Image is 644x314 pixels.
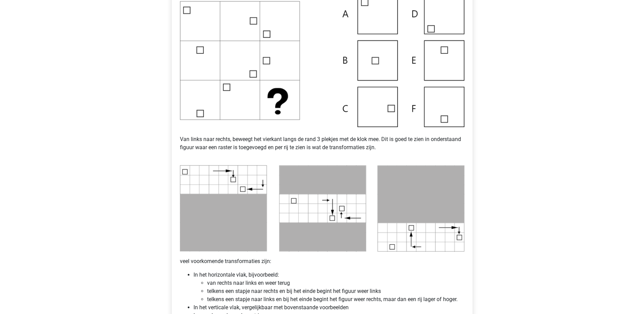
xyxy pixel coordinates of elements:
[207,279,464,287] li: van rechts naar links en weer terug
[180,127,464,160] p: Van links naar rechts, beweegt het vierkant langs de rand 3 plekjes met de klok mee. Dit is goed ...
[194,303,464,312] li: In het verticale vlak, vergelijkbaar met bovenstaande voorbeelden
[207,295,464,303] li: telkens een stapje naar links en bij het einde begint het figuur weer rechts, maar dan een rij la...
[180,257,464,265] p: veel voorkomende transformaties zijn:
[180,165,464,252] img: voorbeeld1_2.png
[207,287,464,295] li: telkens een stapje naar rechts en bij het einde begint het figuur weer links
[194,271,464,303] li: In het horizontale vlak, bijvoorbeeld:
